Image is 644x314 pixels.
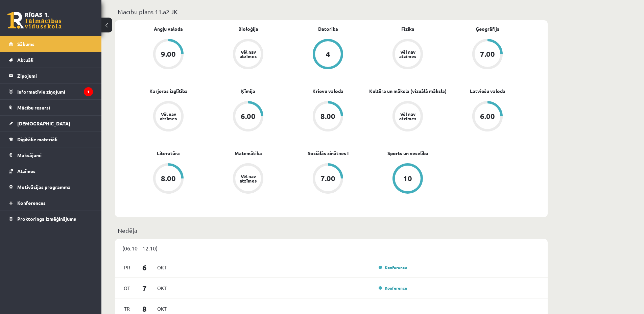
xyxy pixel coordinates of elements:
[118,226,545,235] p: Nedēļa
[448,101,527,133] a: 6.00
[476,25,500,32] a: Ģeogrāfija
[308,150,349,157] a: Sociālās zinātnes I
[401,25,414,32] a: Fizika
[288,101,368,133] a: 8.00
[9,195,93,211] a: Konferences
[134,262,155,273] span: 6
[241,88,255,95] a: Ķīmija
[398,112,417,121] div: Vēl nav atzīmes
[379,265,407,270] a: Konference
[480,113,495,120] div: 6.00
[118,7,545,16] p: Mācību plāns 11.a2 JK
[448,39,527,71] a: 7.00
[387,150,428,157] a: Sports un veselība
[9,163,93,179] a: Atzīmes
[239,174,258,183] div: Vēl nav atzīmes
[368,163,448,195] a: 10
[288,39,368,71] a: 4
[235,150,262,157] a: Matemātika
[17,104,50,111] span: Mācību resursi
[9,68,93,83] a: Ziņojumi
[17,57,33,63] span: Aktuāli
[238,25,258,32] a: Bioloģija
[159,112,178,121] div: Vēl nav atzīmes
[368,39,448,71] a: Vēl nav atzīmes
[17,120,70,126] span: [DEMOGRAPHIC_DATA]
[128,101,208,133] a: Vēl nav atzīmes
[155,283,169,293] span: Okt
[120,283,134,293] span: Ot
[9,147,93,163] a: Maksājumi
[318,25,338,32] a: Datorika
[161,50,176,58] div: 9.00
[9,84,93,99] a: Informatīvie ziņojumi1
[161,175,176,182] div: 8.00
[17,41,34,47] span: Sākums
[9,116,93,131] a: [DEMOGRAPHIC_DATA]
[120,304,134,314] span: Tr
[149,88,188,95] a: Karjeras izglītība
[403,175,412,182] div: 10
[17,84,93,99] legend: Informatīvie ziņojumi
[326,50,330,58] div: 4
[208,39,288,71] a: Vēl nav atzīmes
[84,87,93,96] i: 1
[157,150,180,157] a: Literatūra
[9,52,93,68] a: Aktuāli
[239,50,258,58] div: Vēl nav atzīmes
[208,101,288,133] a: 6.00
[369,88,447,95] a: Kultūra un māksla (vizuālā māksla)
[480,50,495,58] div: 7.00
[368,101,448,133] a: Vēl nav atzīmes
[379,285,407,291] a: Konference
[312,88,343,95] a: Krievu valoda
[17,200,46,206] span: Konferences
[155,304,169,314] span: Okt
[288,163,368,195] a: 7.00
[398,50,417,58] div: Vēl nav atzīmes
[320,175,335,182] div: 7.00
[17,184,71,190] span: Motivācijas programma
[120,262,134,273] span: Pr
[17,147,93,163] legend: Maksājumi
[134,283,155,294] span: 7
[17,216,76,222] span: Proktoringa izmēģinājums
[320,113,335,120] div: 8.00
[128,39,208,71] a: 9.00
[470,88,505,95] a: Latviešu valoda
[9,179,93,195] a: Motivācijas programma
[208,163,288,195] a: Vēl nav atzīmes
[9,36,93,52] a: Sākums
[9,211,93,226] a: Proktoringa izmēģinājums
[17,168,35,174] span: Atzīmes
[241,113,256,120] div: 6.00
[115,239,548,257] div: (06.10 - 12.10)
[154,25,183,32] a: Angļu valoda
[17,136,57,142] span: Digitālie materiāli
[128,163,208,195] a: 8.00
[9,100,93,115] a: Mācību resursi
[7,12,62,29] a: Rīgas 1. Tālmācības vidusskola
[9,131,93,147] a: Digitālie materiāli
[155,262,169,273] span: Okt
[17,68,93,83] legend: Ziņojumi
